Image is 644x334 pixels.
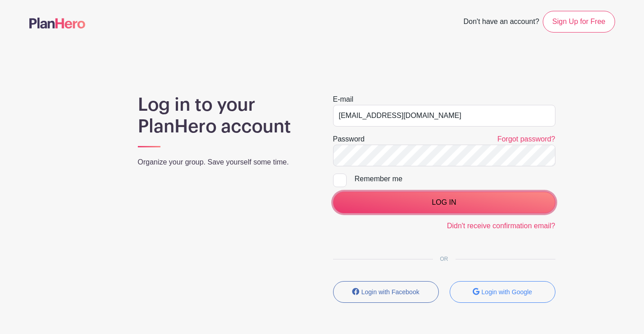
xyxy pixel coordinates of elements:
small: Login with Facebook [362,288,419,296]
span: Don't have an account? [463,13,539,33]
button: Login with Google [450,281,555,303]
input: LOG IN [333,192,555,213]
div: Remember me [355,174,555,184]
img: logo-507f7623f17ff9eddc593b1ce0a138ce2505c220e1c5a4e2b4648c50719b7d32.svg [29,18,85,28]
label: Password [333,134,365,145]
a: Forgot password? [497,135,555,143]
a: Didn't receive confirmation email? [447,222,555,230]
label: E-mail [333,94,353,105]
h1: Log in to your PlanHero account [138,94,311,137]
small: Login with Google [481,288,532,296]
p: Organize your group. Save yourself some time. [138,157,311,168]
a: Sign Up for Free [543,11,615,33]
input: e.g. julie@eventco.com [333,105,555,127]
span: OR [433,256,456,262]
button: Login with Facebook [333,281,439,303]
